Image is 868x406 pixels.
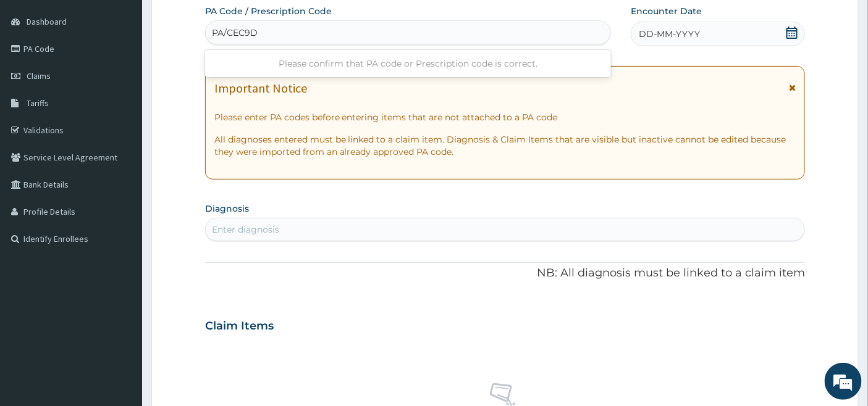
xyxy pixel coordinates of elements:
textarea: Type your message and hit 'Enter' [6,273,235,316]
label: Encounter Date [631,5,702,17]
div: Minimize live chat window [203,6,232,36]
span: Claims [27,70,51,81]
img: d_794563401_company_1708531726252_794563401 [23,62,50,93]
span: Dashboard [27,16,67,27]
label: PA Code / Prescription Code [205,5,332,17]
div: Enter diagnosis [212,223,279,236]
label: Diagnosis [205,202,249,215]
div: Please confirm that PA code or Prescription code is correct. [205,52,612,75]
p: Please enter PA codes before entering items that are not attached to a PA code [214,111,796,123]
div: Chat with us now [64,69,208,85]
span: DD-MM-YYYY [639,28,700,40]
p: All diagnoses entered must be linked to a claim item. Diagnosis & Claim Items that are visible bu... [214,133,796,158]
h3: Claim Items [205,320,274,333]
span: We're online! [72,123,171,248]
h1: Important Notice [214,81,307,95]
p: NB: All diagnosis must be linked to a claim item [205,265,806,281]
span: Tariffs [27,97,49,109]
